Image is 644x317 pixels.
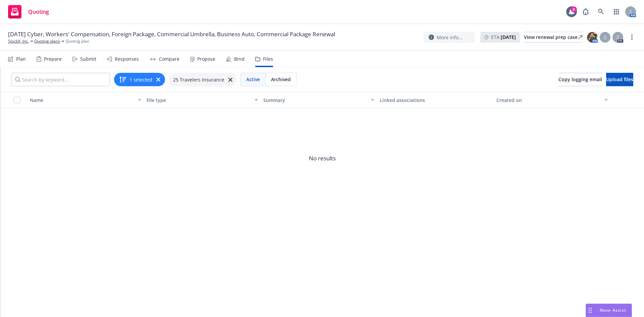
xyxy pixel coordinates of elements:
[437,34,463,41] span: More info...
[5,2,52,21] a: Quoting
[119,75,152,84] button: 1 selected
[44,56,62,62] div: Prepare
[261,92,377,108] button: Summary
[494,92,610,108] button: Created on
[496,97,600,104] div: Created on
[606,73,633,86] button: Upload files
[558,76,602,83] span: Copy logging email
[14,97,20,103] input: Select all
[115,56,139,62] div: Responses
[377,92,494,108] button: Linked associations
[594,5,608,18] a: Search
[610,5,623,18] a: Switch app
[28,9,49,14] span: Quoting
[173,76,224,83] span: 25 Travelers Insurance
[16,56,26,62] div: Plan
[8,30,335,38] span: [DATE] Cyber, Workers' Compensation, Foreign Package, Commercial Umbrella, Business Auto, Commerc...
[586,304,594,317] div: Drag to move
[606,76,633,83] span: Upload files
[271,76,291,83] span: Archived
[263,97,367,104] div: Summary
[246,76,260,83] span: Active
[159,56,179,62] div: Compare
[234,56,245,62] div: Bind
[628,33,636,41] a: more
[571,6,577,12] div: 6
[579,5,592,18] a: Report a Bug
[524,32,582,43] a: View renewal prep case
[0,108,644,209] span: No results
[27,92,144,108] button: Name
[65,38,89,44] span: Quoting plan
[587,32,598,43] img: photo
[147,97,251,104] div: File type
[197,56,215,62] div: Propose
[30,97,134,104] div: Name
[586,304,632,317] button: Nova Assist
[8,38,29,44] a: StockX, Inc.
[558,73,602,86] button: Copy logging email
[423,32,475,43] button: More info...
[11,73,110,86] input: Search by keyword...
[524,32,582,42] div: View renewal prep case
[80,56,96,62] div: Submit
[144,92,261,108] button: File type
[263,56,273,62] div: Files
[380,97,491,104] div: Linked associations
[600,307,626,313] span: Nova Assist
[34,38,60,44] a: Quoting plans
[501,34,516,40] strong: [DATE]
[491,34,516,41] span: ETA :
